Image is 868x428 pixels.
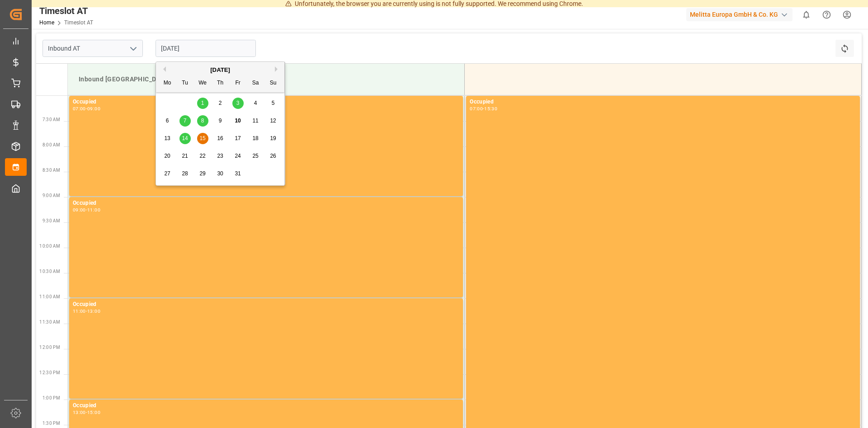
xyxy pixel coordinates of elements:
span: 14 [182,135,188,141]
span: 7 [184,118,187,124]
div: Choose Wednesday, October 29th, 2025 [197,168,208,179]
span: 8:00 AM [42,142,60,147]
div: Choose Tuesday, October 21st, 2025 [179,151,191,162]
button: Melitta Europa GmbH & Co. KG [686,6,796,23]
span: 28 [182,170,188,177]
span: 9:30 AM [42,218,60,223]
div: Choose Friday, October 24th, 2025 [232,151,244,162]
span: 22 [199,153,205,159]
div: Occupied [73,300,459,309]
span: 11 [252,118,258,124]
span: 4 [254,100,257,106]
span: 16 [217,135,223,141]
div: Mo [162,78,173,89]
span: 27 [164,170,170,177]
div: We [197,78,208,89]
span: 1 [201,100,204,106]
div: Choose Monday, October 20th, 2025 [162,151,173,162]
span: 11:30 AM [39,320,60,325]
span: 10:00 AM [39,244,60,249]
div: Occupied [73,98,459,107]
span: 19 [270,135,276,141]
span: 23 [217,153,223,159]
div: Choose Monday, October 13th, 2025 [162,133,173,144]
div: Tu [179,78,191,89]
span: 6 [166,118,169,124]
div: Melitta Europa GmbH & Co. KG [686,8,793,21]
div: 07:00 [73,107,86,111]
div: Choose Saturday, October 25th, 2025 [250,151,261,162]
div: 09:00 [73,208,86,212]
div: Choose Wednesday, October 22nd, 2025 [197,151,208,162]
span: 21 [182,153,188,159]
span: 13 [164,135,170,141]
div: Choose Sunday, October 12th, 2025 [268,115,279,127]
div: 11:00 [87,208,100,212]
input: Type to search/select [42,40,143,57]
div: [DATE] [156,66,284,75]
div: Choose Monday, October 6th, 2025 [162,115,173,127]
div: Th [215,78,226,89]
span: 30 [217,170,223,177]
div: - [86,410,87,414]
span: 18 [252,135,258,141]
span: 12:00 PM [39,345,60,350]
div: Choose Friday, October 17th, 2025 [232,133,244,144]
button: open menu [126,42,140,56]
div: 15:00 [87,410,100,414]
span: 2 [219,100,222,106]
div: Inbound [GEOGRAPHIC_DATA] [75,71,457,88]
div: 11:00 [73,309,86,313]
div: Choose Sunday, October 5th, 2025 [268,98,279,109]
span: 7:30 AM [42,117,60,122]
div: - [86,208,87,212]
div: Timeslot AT [39,4,93,18]
button: show 0 new notifications [796,5,816,25]
button: Next Month [275,66,280,72]
div: Choose Friday, October 31st, 2025 [232,168,244,179]
a: Home [39,19,54,26]
div: - [86,309,87,313]
div: - [483,107,484,111]
div: Choose Tuesday, October 7th, 2025 [179,115,191,127]
div: - [86,107,87,111]
div: Choose Saturday, October 18th, 2025 [250,133,261,144]
div: Choose Thursday, October 2nd, 2025 [215,98,226,109]
span: 26 [270,153,276,159]
div: Choose Monday, October 27th, 2025 [162,168,173,179]
span: 12 [270,118,276,124]
div: Choose Wednesday, October 1st, 2025 [197,98,208,109]
span: 15 [199,135,205,141]
div: 13:00 [87,309,100,313]
span: 12:30 PM [39,370,60,375]
div: Choose Tuesday, October 14th, 2025 [179,133,191,144]
div: Sa [250,78,261,89]
div: Choose Thursday, October 30th, 2025 [215,168,226,179]
span: 1:00 PM [42,395,60,400]
div: Choose Thursday, October 16th, 2025 [215,133,226,144]
span: 10 [235,118,241,124]
div: Choose Wednesday, October 15th, 2025 [197,133,208,144]
span: 1:30 PM [42,421,60,426]
div: Choose Thursday, October 9th, 2025 [215,115,226,127]
span: 9:00 AM [42,193,60,198]
div: Choose Sunday, October 26th, 2025 [268,151,279,162]
div: 07:00 [470,107,483,111]
span: 9 [219,118,222,124]
div: Choose Saturday, October 11th, 2025 [250,115,261,127]
button: Previous Month [160,66,166,72]
span: 8 [201,118,204,124]
div: 09:00 [87,107,100,111]
span: 8:30 AM [42,168,60,173]
div: month 2025-10 [159,94,282,183]
div: Choose Thursday, October 23rd, 2025 [215,151,226,162]
span: 20 [164,153,170,159]
div: Choose Tuesday, October 28th, 2025 [179,168,191,179]
div: Choose Friday, October 3rd, 2025 [232,98,244,109]
div: Occupied [73,199,459,208]
div: Choose Friday, October 10th, 2025 [232,115,244,127]
span: 10:30 AM [39,269,60,274]
span: 24 [235,153,241,159]
span: 3 [236,100,240,106]
div: 15:30 [484,107,497,111]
